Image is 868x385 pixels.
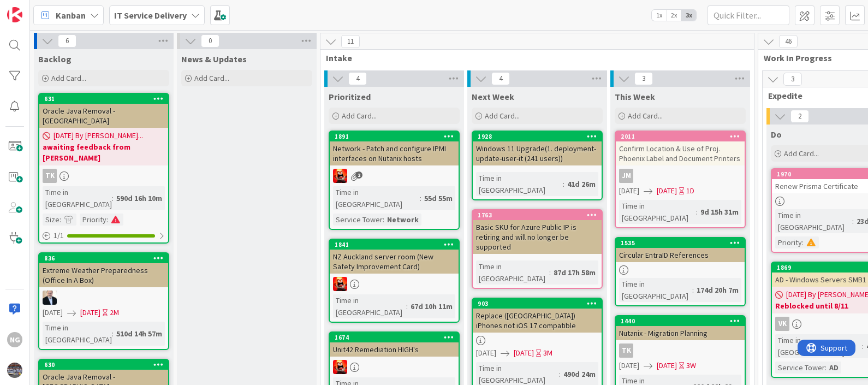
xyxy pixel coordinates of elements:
div: VN [330,169,459,183]
span: Do [771,129,782,140]
div: 1674 [335,334,459,341]
img: Visit kanbanzone.com [7,7,22,22]
span: [DATE] [476,347,496,359]
div: 2M [110,307,119,318]
div: 590d 16h 10m [114,192,165,204]
span: Add Card... [51,73,86,83]
div: Confirm Location & Use of Proj. Phoenix Label and Document Printers [616,141,745,165]
span: This Week [615,91,655,102]
div: 631 [44,95,168,103]
div: VN [330,277,459,291]
span: Backlog [38,54,72,64]
div: 1928 [473,132,602,141]
div: Time in [GEOGRAPHIC_DATA] [476,172,563,196]
span: 3x [681,10,696,21]
span: 6 [58,34,76,48]
div: Extreme Weather Preparedness (Office In A Box) [39,263,168,287]
div: 1535Circular EntraID References [616,238,745,262]
div: 1763 [478,211,602,219]
div: Time in [GEOGRAPHIC_DATA] [476,260,549,285]
span: : [112,328,114,340]
span: 1x [652,10,667,21]
span: 4 [491,72,510,85]
div: TK [619,343,633,358]
div: 1440 [621,317,745,325]
div: 630 [44,361,168,369]
div: 1928 [478,133,602,140]
div: 1D [686,185,694,197]
div: Time in [GEOGRAPHIC_DATA] [775,334,862,358]
span: Add Card... [342,111,377,121]
span: [DATE] [514,347,534,359]
span: 2 [355,171,362,179]
div: VK [775,317,789,331]
div: Unit42 Remediation HIGH's [330,342,459,357]
span: [DATE] [80,307,100,318]
span: : [60,214,61,226]
div: JM [616,169,745,183]
span: : [696,206,698,218]
div: 1891Network - Patch and configure IPMI interfaces on Nutanix hosts [330,132,459,165]
span: : [112,192,114,204]
img: HO [43,291,57,305]
a: 1841NZ Auckland server room (New Safety Improvement Card)VNTime in [GEOGRAPHIC_DATA]:67d 10h 11m [329,239,460,323]
span: 1 / 1 [53,230,64,241]
span: Intake [326,52,740,63]
div: 1440 [616,316,745,326]
div: 41d 26m [564,178,598,190]
div: 836 [39,253,168,263]
div: 1763 [473,210,602,220]
span: Next Week [472,91,514,102]
span: 3 [783,73,802,86]
a: 1928Windows 11 Upgrade(1. deployment-update-user-it (241 users))Time in [GEOGRAPHIC_DATA]:41d 26m [472,131,603,200]
div: 67d 10h 11m [408,300,455,312]
div: AD [827,362,841,374]
div: Size [43,214,60,226]
span: : [692,284,694,296]
div: 1841 [330,240,459,250]
span: Prioritized [329,91,371,102]
div: NZ Auckland server room (New Safety Improvement Card) [330,250,459,274]
div: Circular EntraID References [616,248,745,262]
div: 1891 [335,133,459,140]
a: 631Oracle Java Removal - [GEOGRAPHIC_DATA][DATE] By [PERSON_NAME]...awaiting feedback from [PERSO... [38,93,169,244]
div: 631 [39,94,168,104]
div: Time in [GEOGRAPHIC_DATA] [333,294,406,318]
div: 1440Nutanix - Migration Planning [616,316,745,340]
span: [DATE] By [PERSON_NAME]... [53,130,143,141]
div: 631Oracle Java Removal - [GEOGRAPHIC_DATA] [39,94,168,128]
span: : [106,214,108,226]
span: : [563,178,564,190]
a: 1891Network - Patch and configure IPMI interfaces on Nutanix hostsVNTime in [GEOGRAPHIC_DATA]:55d... [329,131,460,230]
div: JM [619,169,633,183]
div: 903Replace ([GEOGRAPHIC_DATA]) iPhones not iOS 17 compatible [473,299,602,333]
span: : [862,340,864,352]
span: Support [23,2,50,15]
div: Network [384,214,421,226]
span: : [383,214,384,226]
div: Network - Patch and configure IPMI interfaces on Nutanix hosts [330,141,459,165]
span: [DATE] [657,360,677,371]
span: 0 [201,34,219,48]
div: 1763Basic SKU for Azure Public IP is retiring and will no longer be supported [473,210,602,254]
a: 2011Confirm Location & Use of Proj. Phoenix Label and Document PrintersJM[DATE][DATE]1DTime in [G... [615,131,746,228]
div: HO [39,291,168,305]
div: 490d 24m [561,368,598,380]
div: 2011 [621,133,745,140]
span: News & Updates [181,54,247,64]
div: Nutanix - Migration Planning [616,326,745,340]
div: Service Tower [775,362,825,374]
span: Add Card... [485,111,520,121]
span: Add Card... [194,73,229,83]
span: : [559,368,561,380]
div: TK [39,169,168,183]
a: 1763Basic SKU for Azure Public IP is retiring and will no longer be supportedTime in [GEOGRAPHIC_... [472,209,603,289]
div: 1841 [335,241,459,248]
div: TK [43,169,57,183]
span: : [549,266,551,279]
span: Add Card... [784,149,819,158]
div: Time in [GEOGRAPHIC_DATA] [43,322,112,346]
b: awaiting feedback from [PERSON_NAME] [43,141,165,163]
img: avatar [7,363,22,378]
div: 1674Unit42 Remediation HIGH's [330,333,459,357]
